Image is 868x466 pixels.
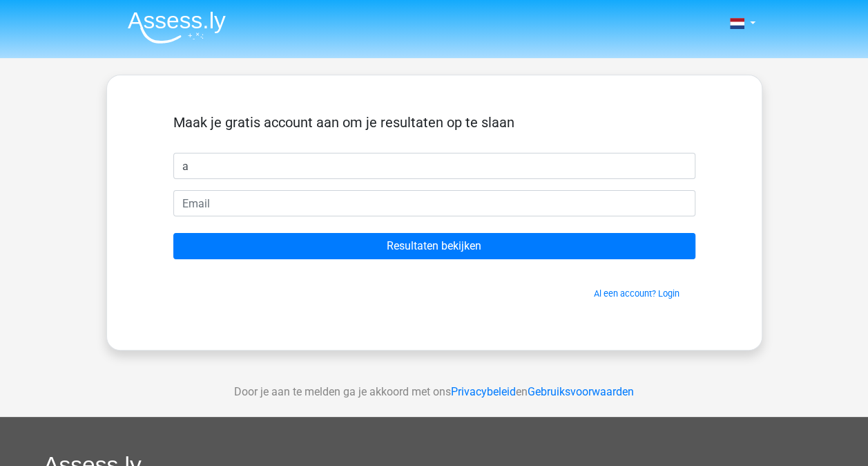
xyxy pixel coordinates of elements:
img: Assessly [128,11,226,44]
a: Gebruiksvoorwaarden [528,385,634,398]
h5: Maak je gratis account aan om je resultaten op te slaan [173,114,695,131]
input: Email [173,190,695,216]
a: Privacybeleid [451,385,516,398]
input: Voornaam [173,153,695,179]
input: Resultaten bekijken [173,233,695,259]
a: Al een account? Login [594,288,679,299]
